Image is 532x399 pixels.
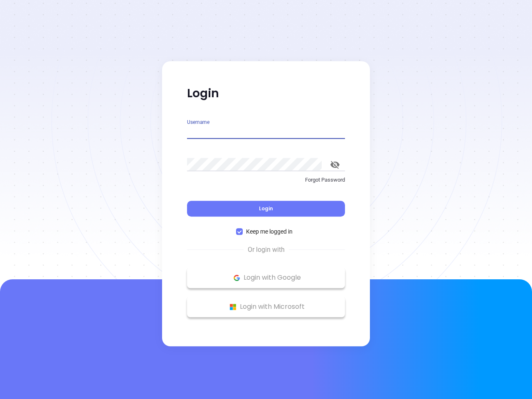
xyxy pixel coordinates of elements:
[228,302,238,312] img: Microsoft Logo
[259,205,273,212] span: Login
[187,267,345,288] button: Google Logo Login with Google
[187,120,209,125] label: Username
[187,176,345,191] a: Forgot Password
[187,86,345,101] p: Login
[232,273,242,283] img: Google Logo
[187,201,345,217] button: Login
[325,155,345,175] button: toggle password visibility
[243,227,296,236] span: Keep me logged in
[244,245,289,255] span: Or login with
[187,176,345,184] p: Forgot Password
[191,300,341,313] p: Login with Microsoft
[191,271,341,284] p: Login with Google
[187,296,345,317] button: Microsoft Logo Login with Microsoft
